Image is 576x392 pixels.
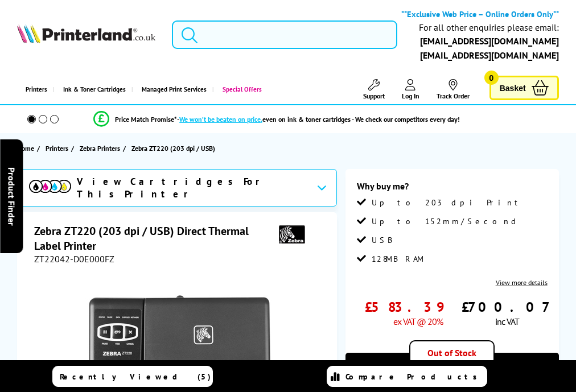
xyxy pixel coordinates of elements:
a: Compare Products [327,366,487,387]
span: Home [17,142,34,154]
span: ex VAT @ 20% [393,316,443,327]
span: We won’t be beaten on price, [179,115,262,123]
a: Ink & Toner Cartridges [53,75,131,104]
span: Support [363,92,385,100]
span: Price Match Promise* [115,115,177,123]
span: 128MB RAM [372,254,425,264]
a: Special Offers [212,75,268,104]
span: View Cartridges For This Printer [77,175,307,200]
span: £583.39 [365,298,443,316]
span: inc VAT [495,316,519,327]
div: - even on ink & toner cartridges - We check our competitors every day! [177,115,460,123]
a: Basket 0 [489,76,559,100]
span: £700.07 [462,298,552,316]
span: Zebra ZT220 (203 dpi / USB) [131,142,215,154]
a: Zebra ZT220 (203 dpi / USB) [131,142,218,154]
span: USB [372,235,392,245]
span: ZT22042-D0E000FZ [34,253,114,265]
a: Recently Viewed (5) [52,366,213,387]
li: modal_Promise [6,109,548,129]
span: Ink & Toner Cartridges [63,75,126,104]
span: Up to 203 dpi Print [372,197,523,208]
div: Out of Stock [409,340,495,365]
a: Home [17,142,37,154]
span: Recently Viewed (5) [60,372,211,382]
a: Support [363,79,385,100]
a: [EMAIL_ADDRESS][DOMAIN_NAME] [420,35,559,47]
span: Printers [46,142,68,154]
span: Zebra Printers [80,142,120,154]
h1: Zebra ZT220 (203 dpi / USB) Direct Thermal Label Printer [34,224,266,253]
a: Managed Print Services [131,75,212,104]
a: Printers [17,75,53,104]
span: Basket [500,80,526,96]
span: 0 [484,71,499,85]
img: View Cartridges [29,180,71,193]
img: Printerland Logo [17,24,155,43]
a: Track Order [437,79,470,100]
span: Product Finder [6,167,17,225]
b: **Exclusive Web Price – Online Orders Only** [401,9,559,19]
a: [EMAIL_ADDRESS][DOMAIN_NAME] [420,49,559,61]
a: View more details [496,278,548,287]
a: Zebra Printers [80,142,123,154]
div: Why buy me? [357,180,548,197]
a: Printerland Logo [17,24,155,46]
img: Zebra [266,224,318,245]
span: Compare Products [345,372,483,382]
a: Printers [46,142,71,154]
span: Log In [402,92,419,100]
a: Log In [402,79,419,100]
span: Up to 152mm/Second [372,216,520,226]
div: For all other enquiries please email: [419,22,559,33]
